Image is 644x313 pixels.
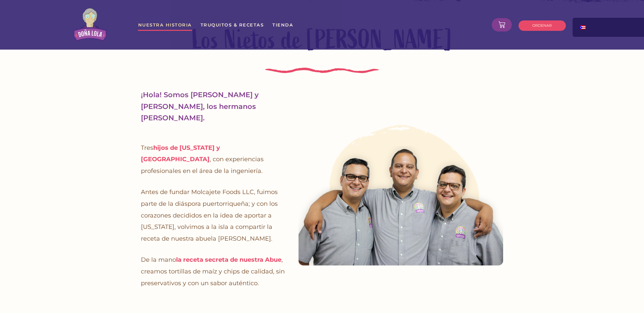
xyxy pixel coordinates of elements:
img: Hermanos [299,115,503,273]
p: De la mano , creamos tortillas de maíz y chips de calidad, sin preservativos y con un sabor autén... [141,254,285,289]
p: Antes de fundar Molcajete Foods LLC, fuimos parte de la diáspora puertorriqueña; y con los corazo... [141,186,285,244]
a: Tienda [272,19,293,31]
img: Spanish [580,25,586,29]
p: Tres , con experiencias profesionales en el área de la ingeniería. [141,142,285,177]
nav: Menu [138,19,440,31]
span: ORDENAR [532,24,552,27]
p: ¡Hola! Somos [PERSON_NAME] y [PERSON_NAME], los hermanos [PERSON_NAME]. [141,89,285,124]
strong: la receta secreta de nuestra Abue [176,256,281,263]
a: Nuestra Historia [138,19,192,31]
a: ORDENAR [519,20,566,31]
strong: hijos de [US_STATE] y [GEOGRAPHIC_DATA] [141,144,220,163]
a: Truquitos & Recetas [200,19,264,31]
img: divider [265,68,379,73]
